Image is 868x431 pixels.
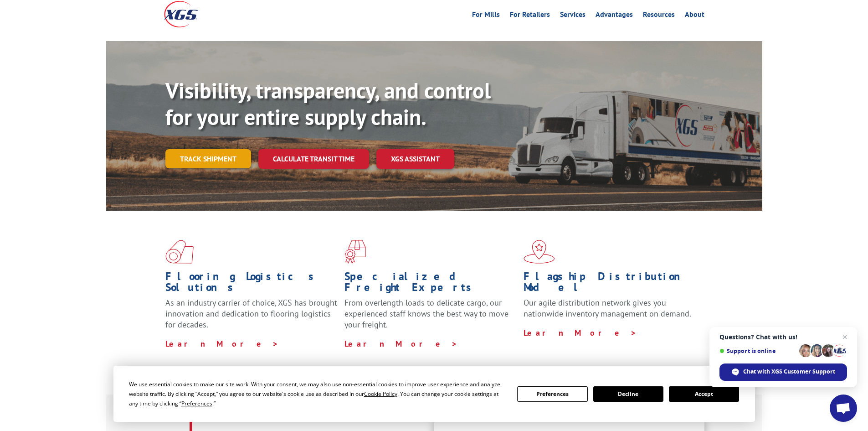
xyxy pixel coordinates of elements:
a: For Mills [472,11,500,21]
a: Learn More > [165,338,279,349]
img: xgs-icon-flagship-distribution-model-red [524,240,555,264]
a: About [685,11,704,21]
a: Services [560,11,586,21]
a: Learn More > [524,327,637,338]
h1: Flooring Logistics Solutions [165,271,338,297]
button: Accept [669,386,739,402]
a: Resources [643,11,675,21]
h1: Flagship Distribution Model [524,271,696,297]
span: As an industry carrier of choice, XGS has brought innovation and dedication to flooring logistics... [165,297,337,330]
h1: Specialized Freight Experts [344,271,517,297]
span: Chat with XGS Customer Support [743,368,835,376]
span: Cookie Policy [364,390,397,398]
a: Calculate transit time [258,149,369,169]
button: Preferences [517,386,587,402]
span: Preferences [181,400,212,407]
img: xgs-icon-focused-on-flooring-red [344,240,366,264]
a: For Retailers [510,11,550,21]
div: Cookie Consent Prompt [113,366,755,422]
div: Chat with XGS Customer Support [719,363,847,381]
span: Support is online [719,348,796,354]
div: Open chat [830,395,857,422]
b: Visibility, transparency, and control for your entire supply chain. [165,76,491,131]
p: From overlength loads to delicate cargo, our experienced staff knows the best way to move your fr... [344,297,517,338]
span: Questions? Chat with us! [719,333,847,341]
div: We use essential cookies to make our site work. With your consent, we may also use non-essential ... [129,379,506,408]
a: Learn More > [344,338,458,349]
a: XGS ASSISTANT [376,149,454,169]
a: Track shipment [165,149,251,168]
a: Advantages [596,11,633,21]
img: xgs-icon-total-supply-chain-intelligence-red [165,240,194,264]
span: Our agile distribution network gives you nationwide inventory management on demand. [524,297,691,319]
span: Close chat [839,332,850,343]
button: Decline [593,386,663,402]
